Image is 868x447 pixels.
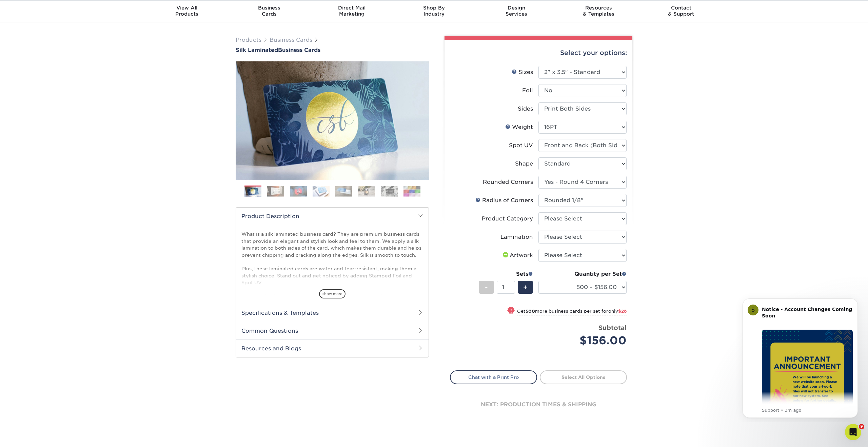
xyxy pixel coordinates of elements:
img: Business Cards 07 [381,186,398,196]
a: Business Cards [270,37,312,43]
a: Products [236,37,261,43]
img: Business Cards 04 [313,186,330,196]
div: Artwork [501,251,533,259]
div: Industry [393,5,475,17]
img: Silk Laminated 01 [236,24,429,217]
img: Business Cards 02 [267,186,284,196]
img: Business Cards 06 [358,186,375,196]
div: Foil [522,86,533,95]
span: ! [510,307,512,314]
span: Shop By [393,5,475,11]
a: Chat with a Print Pro [450,370,537,384]
img: Business Cards 03 [290,186,307,196]
span: Business [228,5,311,11]
h2: Product Description [236,208,429,225]
a: Select All Options [540,370,627,384]
div: Shape [515,160,533,168]
div: Rounded Corners [483,178,533,186]
iframe: Google Customer Reviews [2,426,58,445]
div: & Support [640,5,722,17]
div: Quantity per Set [538,270,627,278]
div: Marketing [311,5,393,17]
strong: Subtotal [598,324,627,331]
small: Get more business cards per set for [517,309,627,315]
span: Direct Mail [311,5,393,11]
div: Weight [505,123,533,131]
div: next: production times & shipping [450,384,627,425]
span: View All [146,5,228,11]
img: Business Cards 08 [403,186,420,196]
iframe: Intercom live chat [845,424,861,440]
span: - [485,282,488,292]
span: $28 [618,309,627,314]
div: Sides [518,105,533,113]
p: What is a silk laminated business card? They are premium business cards that provide an elegant a... [241,231,423,341]
div: Sets [479,270,533,278]
div: Select your options: [450,40,627,66]
span: 9 [859,424,864,429]
a: View AllProducts [146,1,228,22]
img: Business Cards 05 [335,186,352,196]
h2: Common Questions [236,322,429,339]
div: Lamination [500,233,533,241]
a: BusinessCards [228,1,311,22]
div: Products [146,5,228,17]
h1: Business Cards [236,47,429,53]
h2: Specifications & Templates [236,304,429,322]
iframe: Intercom notifications message [732,292,868,422]
div: Sizes [512,68,533,76]
a: Silk LaminatedBusiness Cards [236,47,429,53]
a: Direct MailMarketing [311,1,393,22]
span: only [608,309,627,314]
a: DesignServices [475,1,557,22]
span: + [523,282,528,292]
strong: 500 [526,309,535,314]
div: Services [475,5,557,17]
a: Shop ByIndustry [393,1,475,22]
a: Resources& Templates [557,1,640,22]
span: Design [475,5,557,11]
div: & Templates [557,5,640,17]
div: Cards [228,5,311,17]
div: Radius of Corners [475,196,533,205]
h2: Resources and Blogs [236,339,429,357]
a: Contact& Support [640,1,722,22]
span: show more [319,289,346,298]
span: Silk Laminated [236,47,278,53]
div: $156.00 [544,332,627,349]
span: Resources [557,5,640,11]
img: Business Cards 01 [244,183,261,200]
span: Contact [640,5,722,11]
div: Spot UV [509,141,533,150]
div: Product Category [482,215,533,223]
